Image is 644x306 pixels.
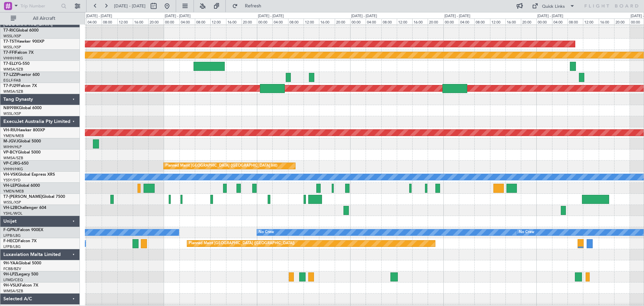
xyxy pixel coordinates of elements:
[3,184,17,188] span: VH-LEP
[3,167,23,172] a: VHHH/HKG
[3,40,16,44] span: T7-TST
[529,1,578,11] button: Quick Links
[3,195,65,199] a: T7-[PERSON_NAME]Global 7500
[3,133,24,138] a: YMEN/MEB
[568,18,583,25] div: 08:00
[3,144,22,149] a: WIHH/HLP
[3,239,18,243] span: F-HECD
[397,18,412,25] div: 12:00
[3,184,40,188] a: VH-LEPGlobal 6000
[3,266,21,271] a: FCBB/BZV
[3,261,18,265] span: 9H-YAA
[614,18,630,25] div: 20:00
[3,211,22,216] a: YSHL/WOL
[3,261,41,265] a: 9H-YAAGlobal 5000
[17,16,71,21] span: All Aircraft
[444,13,470,19] div: [DATE] - [DATE]
[3,34,21,39] a: WSSL/XSP
[3,195,42,199] span: T7-[PERSON_NAME]
[3,111,21,116] a: WSSL/XSP
[521,18,536,25] div: 20:00
[7,13,73,24] button: All Aircraft
[117,18,133,25] div: 12:00
[3,139,18,143] span: M-JGVJ
[537,13,563,19] div: [DATE] - [DATE]
[3,73,40,77] a: T7-LZZIPraetor 600
[3,45,21,50] a: WSSL/XSP
[3,239,37,243] a: F-HECDFalcon 7X
[179,18,195,25] div: 04:00
[195,18,210,25] div: 08:00
[288,18,304,25] div: 08:00
[3,106,42,110] a: N8998KGlobal 6000
[319,18,334,25] div: 16:00
[351,13,377,19] div: [DATE] - [DATE]
[304,18,319,25] div: 12:00
[3,277,23,282] a: LFMD/CEQ
[459,18,474,25] div: 04:00
[428,18,443,25] div: 20:00
[165,161,277,171] div: Planned Maint [GEOGRAPHIC_DATA] ([GEOGRAPHIC_DATA] Intl)
[3,189,24,194] a: YMEN/MEB
[3,200,21,205] a: WSSL/XSP
[165,13,191,19] div: [DATE] - [DATE]
[3,228,43,232] a: F-GPNJFalcon 900EX
[366,18,381,25] div: 04:00
[474,18,490,25] div: 08:00
[3,128,17,132] span: VH-RIU
[3,62,18,66] span: T7-ELLY
[412,18,428,25] div: 16:00
[258,13,284,19] div: [DATE] - [DATE]
[3,162,17,166] span: VP-CJR
[335,18,350,25] div: 20:00
[3,156,23,161] a: WMSA/SZB
[3,283,38,288] a: 9H-VSLKFalcon 7X
[3,84,37,88] a: T7-PJ29Falcon 7X
[3,272,17,276] span: 9H-LPZ
[3,51,15,55] span: T7-FFI
[257,18,272,25] div: 00:00
[552,18,568,25] div: 04:00
[381,18,397,25] div: 08:00
[133,18,148,25] div: 16:00
[3,106,19,110] span: N8998K
[3,162,29,166] a: VP-CJRG-650
[3,67,23,72] a: WMSA/SZB
[3,128,45,132] a: VH-RIUHawker 800XP
[3,73,17,77] span: T7-LZZI
[542,3,565,10] div: Quick Links
[3,289,23,294] a: WMSA/SZB
[443,18,459,25] div: 00:00
[189,238,294,249] div: Planned Maint [GEOGRAPHIC_DATA] ([GEOGRAPHIC_DATA])
[3,139,41,143] a: M-JGVJGlobal 5000
[490,18,505,25] div: 12:00
[3,233,21,238] a: LFPB/LBG
[3,29,16,33] span: T7-RIC
[3,84,18,88] span: T7-PJ29
[3,40,44,44] a: T7-TSTHawker 900XP
[259,227,274,237] div: No Crew
[350,18,366,25] div: 00:00
[226,18,241,25] div: 16:00
[148,18,164,25] div: 20:00
[20,1,59,11] input: Trip Number
[3,228,18,232] span: F-GPNJ
[599,18,614,25] div: 16:00
[86,18,102,25] div: 04:00
[102,18,117,25] div: 08:00
[3,178,20,183] a: YSSY/SYD
[3,89,23,94] a: WMSA/SZB
[3,244,21,249] a: LFPB/LBG
[272,18,288,25] div: 04:00
[3,56,23,61] a: VHHH/HKG
[3,29,39,33] a: T7-RICGlobal 6000
[114,3,146,9] span: [DATE] - [DATE]
[3,206,17,210] span: VH-L2B
[519,227,534,237] div: No Crew
[3,78,21,83] a: EGLF/FAB
[3,62,30,66] a: T7-ELLYG-550
[210,18,226,25] div: 12:00
[583,18,598,25] div: 12:00
[229,1,269,11] button: Refresh
[536,18,552,25] div: 00:00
